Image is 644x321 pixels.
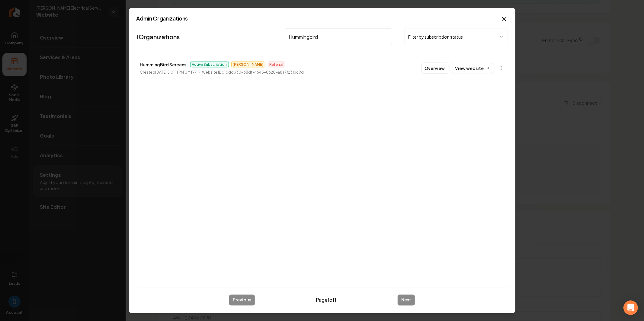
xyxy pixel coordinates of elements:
button: Overview [421,63,448,74]
time: [DATE] 5:01:11 PM GMT-7 [155,70,197,75]
span: [PERSON_NAME] [231,62,265,68]
p: HummingBird Screens [140,61,187,68]
h2: Admin Organizations [136,16,508,21]
p: Website ID d1dddb30-68df-4643-8620-a8a7f231bc9d [202,69,304,75]
span: Page 1 of 1 [316,296,337,304]
input: Search by name or ID [285,28,392,45]
p: Created [140,69,197,75]
span: Referral [268,62,285,68]
a: View website [452,63,493,73]
a: 1Organizations [136,33,180,41]
span: Active Subscription [190,62,229,68]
